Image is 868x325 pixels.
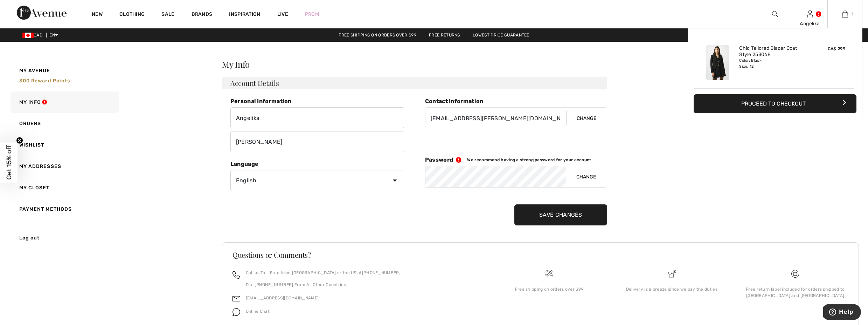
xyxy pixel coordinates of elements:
input: Save Changes [514,204,607,225]
a: New [92,11,103,19]
input: First name [230,107,404,128]
div: Color: Black Size: 12 [739,58,808,69]
button: Close teaser [16,137,23,144]
a: Prom [305,11,319,18]
a: Free Returns [423,33,466,38]
p: Dial [PHONE_NUMBER] From All Other Countries [246,282,401,288]
a: 1 [828,10,862,18]
a: Payment Methods [9,198,119,220]
a: Wishlist [9,134,119,156]
div: Free shipping on orders over $99 [493,286,605,292]
img: Canadian Dollar [22,33,34,38]
a: [PHONE_NUMBER] [362,270,401,275]
h3: Account Details [222,77,607,89]
h2: My Info [222,60,607,68]
a: My Closet [9,177,119,198]
h5: Language [230,161,404,167]
a: Chic Tailored Blazer Coat Style 253068 [739,45,808,58]
img: 1ère Avenue [17,6,67,20]
img: chat [232,308,240,316]
input: Last name [230,131,404,152]
img: email [232,295,240,303]
iframe: Opens a widget where you can find more information [823,304,861,321]
a: Brands [192,11,213,19]
img: Free shipping on orders over $99 [545,270,553,278]
span: Inspiration [229,11,260,19]
a: Live [277,11,288,18]
a: Log out [9,227,119,249]
img: search the website [772,10,778,18]
h5: Contact Information [425,98,607,104]
img: Chic Tailored Blazer Coat Style 253068 [706,45,729,80]
div: Angelika [793,20,827,27]
span: We recommend having a strong password for your account [467,157,591,162]
a: My Addresses [9,156,119,177]
p: Call us Toll-Free from [GEOGRAPHIC_DATA] or the US at [246,270,401,276]
img: call [232,271,240,279]
span: EN [49,33,58,38]
span: 300 Reward points [19,78,70,84]
span: 1 [852,11,853,17]
span: My Avenue [19,67,50,74]
span: Password [425,156,453,163]
a: My Info [9,92,119,113]
a: Free shipping on orders over $99 [333,33,422,38]
div: Delivery is a breeze since we pay the duties! [616,286,728,292]
div: Free return label included for orders shipped to [GEOGRAPHIC_DATA] and [GEOGRAPHIC_DATA] [739,286,851,299]
a: Lowest Price Guarantee [467,33,535,38]
a: Sign In [807,11,813,17]
a: Orders [9,113,119,134]
a: Sale [161,11,174,19]
img: Free shipping on orders over $99 [791,270,799,278]
h5: Personal Information [230,98,404,104]
a: Clothing [119,11,145,19]
span: CA$ 299 [828,46,845,51]
img: My Info [807,10,813,18]
button: Change [566,166,606,187]
button: Change [566,108,607,129]
img: Delivery is a breeze since we pay the duties! [668,270,676,278]
button: Proceed to Checkout [694,94,856,113]
h3: Questions or Comments? [232,251,848,258]
a: [EMAIL_ADDRESS][DOMAIN_NAME] [246,296,319,300]
span: Online Chat [246,309,270,314]
span: Get 15% off [5,145,13,180]
span: CAD [22,33,45,38]
img: My Bag [842,10,848,18]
